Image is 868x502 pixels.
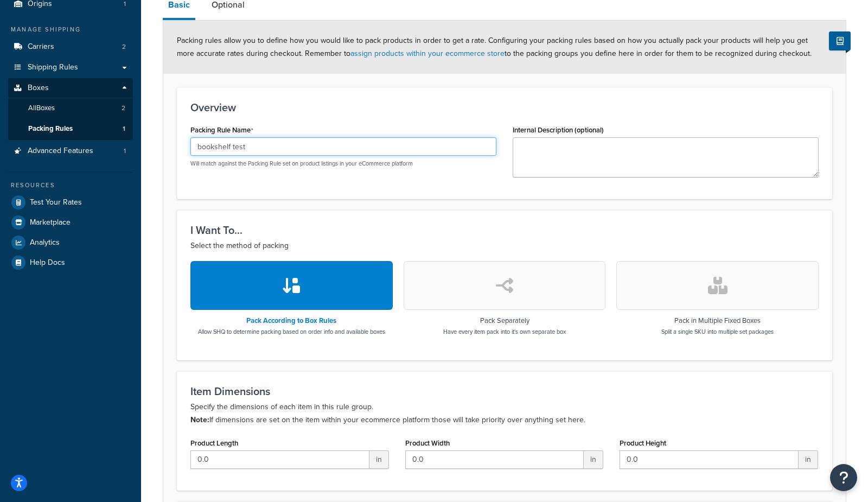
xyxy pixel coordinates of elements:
[198,317,385,325] h3: Pack According to Box Rules
[28,124,73,134] span: Packing Rules
[369,450,389,469] span: in
[8,98,133,118] a: AllBoxes2
[30,238,60,247] span: Analytics
[8,141,133,161] li: Advanced Features
[190,160,496,168] p: Will match against the Packing Rule set on product listings in your eCommerce platform
[190,224,819,236] h3: I Want To...
[8,141,133,161] a: Advanced Features1
[190,126,253,135] label: Packing Rule Name
[190,401,819,427] p: Specify the dimensions of each item in this rule group. If dimensions are set on the item within ...
[830,464,857,491] button: Open Resource Center
[28,104,55,113] span: All Boxes
[513,126,604,134] label: Internal Description (optional)
[799,450,818,469] span: in
[190,239,819,252] p: Select the method of packing
[8,58,133,78] a: Shipping Rules
[28,147,93,156] span: Advanced Features
[661,327,774,336] p: Split a single SKU into multiple set packages
[198,327,385,336] p: Allow SHQ to determine packing based on order info and available boxes
[443,317,566,325] h3: Pack Separately
[8,37,133,57] li: Carriers
[405,439,450,447] label: Product Width
[584,450,603,469] span: in
[8,213,133,232] a: Marketplace
[8,37,133,57] a: Carriers2
[28,63,78,72] span: Shipping Rules
[829,31,851,50] button: Show Help Docs
[8,25,133,34] div: Manage Shipping
[122,104,125,113] span: 2
[8,193,133,212] a: Test Your Rates
[8,78,133,140] li: Boxes
[8,119,133,139] li: Packing Rules
[177,35,812,59] span: Packing rules allow you to define how you would like to pack products in order to get a rate. Con...
[350,48,505,59] a: assign products within your ecommerce store
[8,119,133,139] a: Packing Rules1
[28,84,49,93] span: Boxes
[661,317,774,325] h3: Pack in Multiple Fixed Boxes
[8,78,133,98] a: Boxes
[28,42,54,52] span: Carriers
[8,181,133,190] div: Resources
[122,42,126,52] span: 2
[190,101,819,113] h3: Overview
[443,327,566,336] p: Have every item pack into it's own separate box
[30,198,82,207] span: Test Your Rates
[8,233,133,252] a: Analytics
[124,147,126,156] span: 1
[30,258,65,268] span: Help Docs
[620,439,666,447] label: Product Height
[123,124,125,134] span: 1
[190,385,819,397] h3: Item Dimensions
[8,253,133,272] a: Help Docs
[190,439,238,447] label: Product Length
[190,414,209,425] b: Note:
[30,218,71,227] span: Marketplace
